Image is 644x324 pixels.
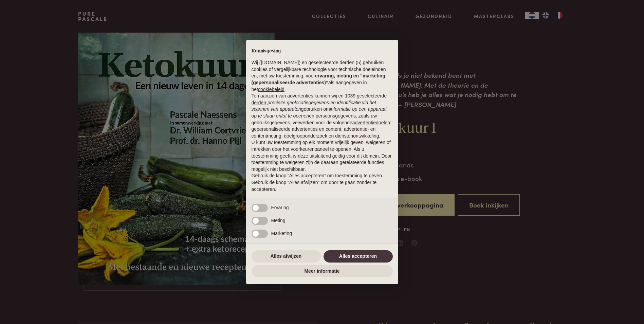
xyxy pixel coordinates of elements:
[252,106,387,119] em: informatie op een apparaat op te slaan en/of te openen
[252,48,393,54] h2: Kennisgeving
[252,100,266,106] button: derden
[252,173,393,193] p: Gebruik de knop “Alles accepteren” om toestemming te geven. Gebruik de knop “Alles afwijzen” om d...
[352,120,390,126] button: advertentiedoelen
[252,139,393,173] p: U kunt uw toestemming op elk moment vrijelijk geven, weigeren of intrekken door het voorkeurenpan...
[258,87,284,92] a: cookiebeleid
[252,59,393,93] p: Wij ([DOMAIN_NAME]) en geselecteerde derden (5) gebruiken cookies of vergelijkbare technologie vo...
[252,250,321,263] button: Alles afwijzen
[252,100,376,112] em: precieze geolocatiegegevens en identificatie via het scannen van apparaten
[271,205,289,210] span: Ervaring
[324,250,393,263] button: Alles accepteren
[252,93,393,139] p: Ten aanzien van advertenties kunnen wij en 1039 geselecteerde gebruiken om en persoonsgegevens, z...
[271,218,286,223] span: Meting
[252,265,393,277] button: Meer informatie
[271,231,292,236] span: Marketing
[252,73,385,85] strong: ervaring, meting en “marketing (gepersonaliseerde advertenties)”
